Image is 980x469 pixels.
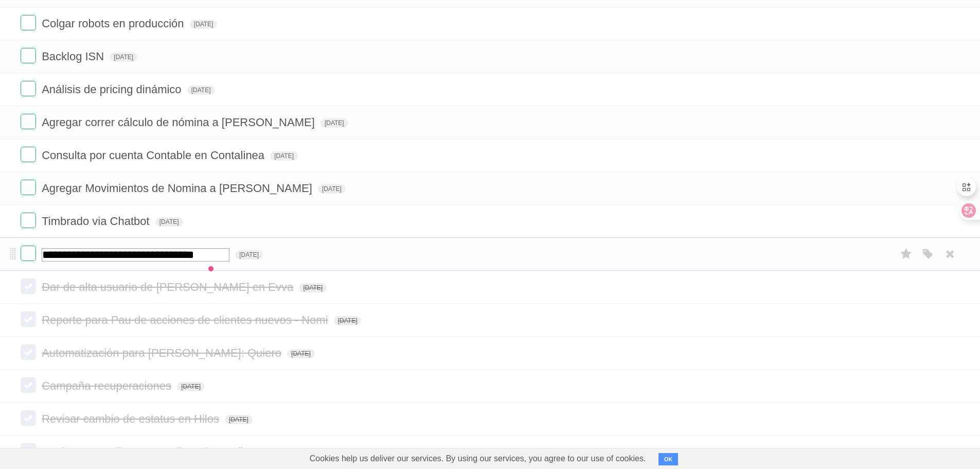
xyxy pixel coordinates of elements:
label: Done [21,377,36,393]
span: [DATE] [334,316,362,325]
span: [DATE] [187,85,215,95]
span: Agregar correr cálculo de nómina a [PERSON_NAME] [42,116,317,129]
span: Análisis de pricing dinámico [42,83,184,96]
span: Reporte para Pau de acciones de clientes nuevos - Nomi [42,314,330,326]
span: Cookies help us deliver our services. By using our services, you agree to our use of cookies. [299,448,656,469]
span: [DATE] [155,217,183,227]
span: Backlog ISN [42,50,106,63]
label: Done [21,443,36,459]
span: [DATE] [110,53,137,62]
span: Campaña recuperaciones [42,379,174,392]
label: Done [21,180,36,195]
label: Done [21,279,36,294]
span: Colgar robots en producción [42,17,186,30]
span: [DATE] [287,349,315,358]
label: Done [21,213,36,228]
span: [DATE] [235,250,263,259]
button: OK [658,453,679,465]
span: Timbrado via Chatbot [42,215,152,228]
label: Done [21,147,36,162]
label: Done [21,15,36,30]
label: Done [21,81,36,96]
span: Dar de alta usuario de [PERSON_NAME] en Evva [42,281,296,293]
span: [DATE] [270,151,298,161]
span: [DATE] [318,184,346,194]
span: Revisar caso cliente Contalinea / Factulinea [42,445,264,458]
span: [DATE] [225,415,253,424]
span: Agregar Movimientos de Nomina a [PERSON_NAME] [42,182,315,195]
span: [DATE] [299,283,327,292]
span: [DATE] [177,382,205,391]
label: Done [21,410,36,426]
span: Automatización para [PERSON_NAME]: Quiero [42,346,284,359]
label: Done [21,48,36,63]
span: Revisar cambio de estatus en Hilos [42,412,222,425]
label: Star task [897,246,916,263]
label: Done [21,246,36,261]
label: Done [21,344,36,360]
span: [DATE] [190,20,218,29]
span: [DATE] [320,118,348,128]
label: Done [21,114,36,129]
span: Consulta por cuenta Contable en Contalinea [42,149,267,162]
label: Done [21,311,36,327]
